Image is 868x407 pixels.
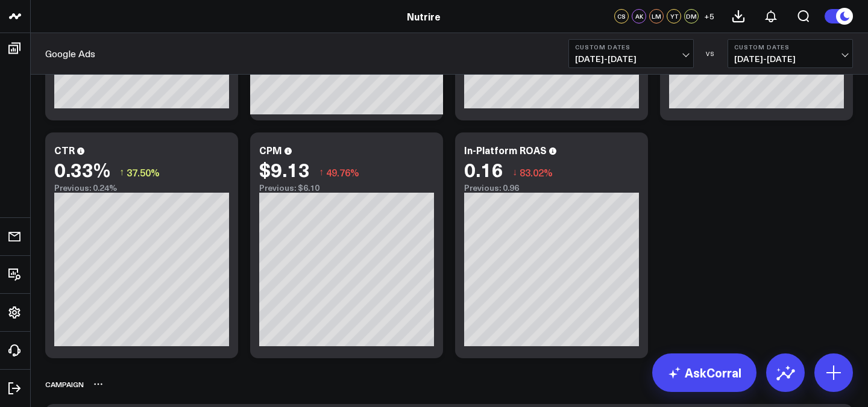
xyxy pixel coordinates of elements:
span: 49.76% [326,166,359,179]
a: Log Out [4,377,27,399]
span: ↑ [119,164,124,180]
div: 0.16 [464,158,503,180]
div: Previous: 0.96 [464,183,639,193]
div: Previous: $6.10 [259,183,434,193]
div: CPM [259,143,282,157]
div: DM [684,9,699,23]
div: AK [632,9,646,23]
span: [DATE] - [DATE] [575,54,687,64]
button: Custom Dates[DATE]-[DATE] [568,39,694,68]
div: Campaign [45,370,84,398]
div: VS [700,50,722,57]
span: ↓ [512,164,517,180]
div: CTR [54,143,75,157]
a: Nutrire [407,10,441,23]
div: 0.33% [54,158,110,180]
div: Previous: 0.24% [54,183,229,193]
span: 37.50% [127,166,160,179]
div: YT [667,9,681,23]
a: AskCorral [652,353,756,392]
div: LM [649,9,664,23]
span: + 5 [704,12,714,20]
span: ↑ [319,164,324,180]
button: Custom Dates[DATE]-[DATE] [728,39,853,68]
div: In-Platform ROAS [464,143,547,157]
span: [DATE] - [DATE] [734,54,846,64]
button: +5 [702,9,716,23]
b: Custom Dates [734,43,846,51]
div: CS [614,9,629,23]
span: 83.02% [520,166,553,179]
b: Custom Dates [575,43,687,51]
div: $9.13 [259,158,310,180]
a: Google Ads [45,47,95,60]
